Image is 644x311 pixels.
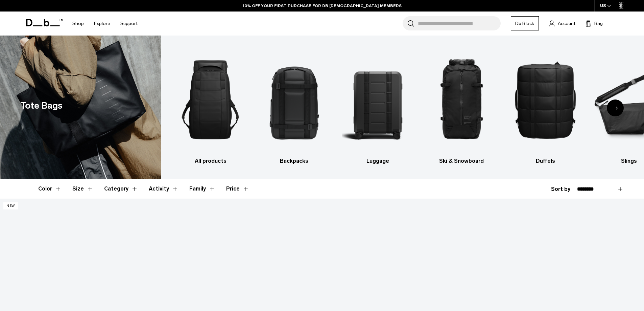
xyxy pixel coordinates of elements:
[426,46,498,154] img: Db
[174,46,246,165] li: 1 / 10
[426,157,498,165] h3: Ski & Snowboard
[549,19,575,27] a: Account
[72,179,93,199] button: Toggle Filter
[38,179,62,199] button: Toggle Filter
[174,46,246,154] img: Db
[258,157,330,165] h3: Backpacks
[174,46,246,165] a: Db All products
[149,179,178,199] button: Toggle Filter
[104,179,138,199] button: Toggle Filter
[243,3,402,9] a: 10% OFF YOUR FIRST PURCHASE FOR DB [DEMOGRAPHIC_DATA] MEMBERS
[426,46,498,165] a: Db Ski & Snowboard
[509,46,581,165] a: Db Duffels
[509,46,581,154] img: Db
[509,157,581,165] h3: Duffels
[594,20,603,27] span: Bag
[226,179,249,199] button: Toggle Price
[3,202,18,209] p: New
[558,20,575,27] span: Account
[174,157,246,165] h3: All products
[258,46,330,165] li: 2 / 10
[426,46,498,165] li: 4 / 10
[258,46,330,165] a: Db Backpacks
[342,157,414,165] h3: Luggage
[511,16,539,30] a: Db Black
[72,12,84,36] a: Shop
[342,46,414,154] img: Db
[586,19,603,27] button: Bag
[607,99,624,116] div: Next slide
[258,46,330,154] img: Db
[509,46,581,165] li: 5 / 10
[189,179,215,199] button: Toggle Filter
[20,99,63,113] h1: Tote Bags
[342,46,414,165] li: 3 / 10
[342,46,414,165] a: Db Luggage
[67,12,143,36] nav: Main Navigation
[94,12,110,36] a: Explore
[120,12,138,36] a: Support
